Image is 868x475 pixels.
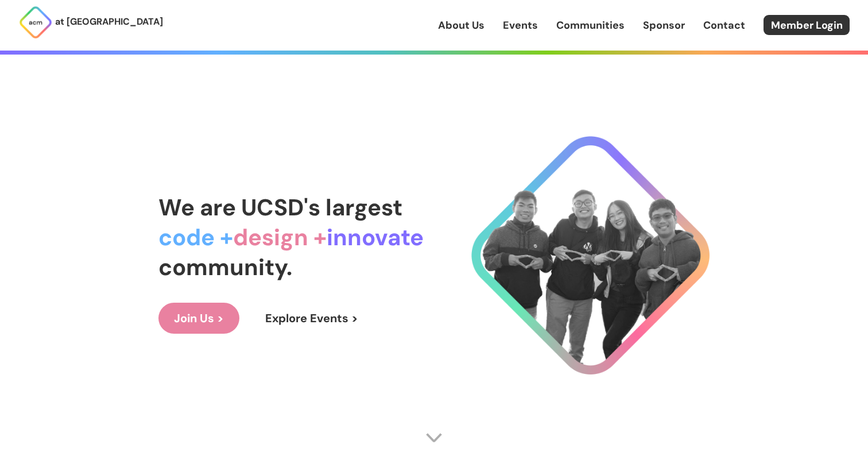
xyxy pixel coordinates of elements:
[250,303,374,334] a: Explore Events >
[503,18,538,33] a: Events
[438,18,485,33] a: About Us
[471,136,710,374] img: Cool Logo
[643,18,685,33] a: Sponsor
[55,14,163,29] p: at [GEOGRAPHIC_DATA]
[233,222,327,252] span: design +
[18,5,53,40] img: ACM Logo
[764,15,850,35] a: Member Login
[158,303,239,334] a: Join Us >
[556,18,625,33] a: Communities
[18,5,163,40] a: at [GEOGRAPHIC_DATA]
[327,222,424,252] span: innovate
[158,192,402,222] span: We are UCSD's largest
[703,18,745,33] a: Contact
[158,222,233,252] span: code +
[425,429,443,446] img: Scroll Arrow
[158,252,292,282] span: community.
